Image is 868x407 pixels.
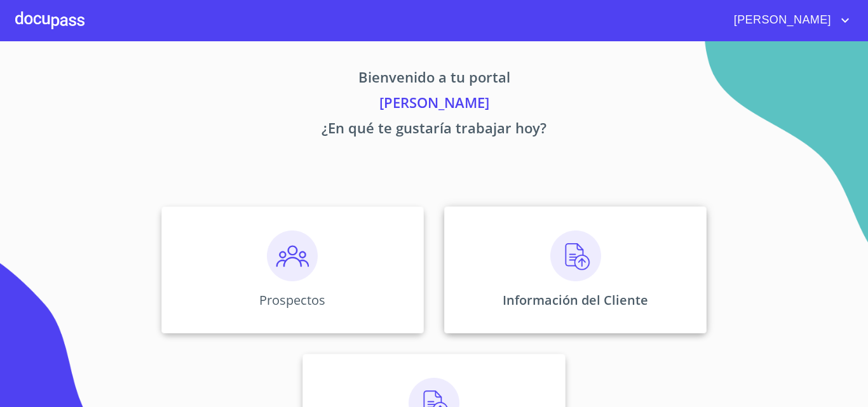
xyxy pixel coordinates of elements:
p: ¿En qué te gustaría trabajar hoy? [43,117,825,143]
button: account of current user [724,10,853,30]
p: [PERSON_NAME] [43,92,825,117]
img: carga.png [550,230,601,281]
p: Información del Cliente [503,291,648,309]
span: [PERSON_NAME] [724,10,837,30]
p: Bienvenido a tu portal [43,67,825,92]
img: prospectos.png [267,230,318,281]
p: Prospectos [259,291,325,309]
